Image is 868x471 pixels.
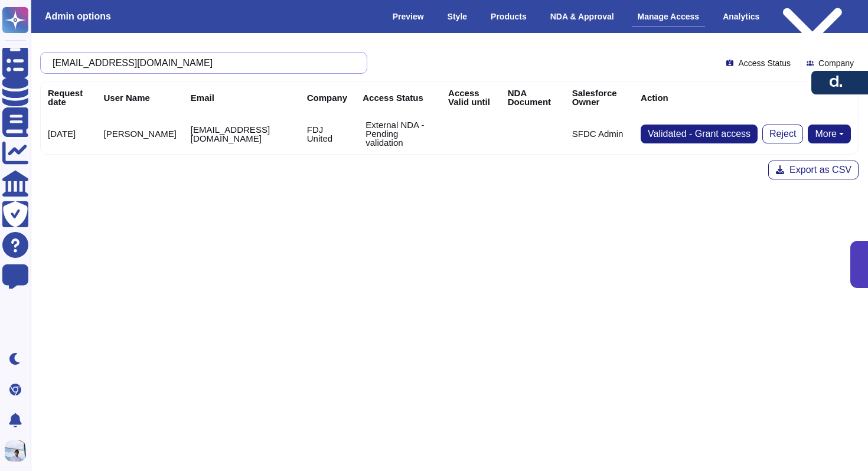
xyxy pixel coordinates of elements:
[565,81,634,113] th: Salesforce Owner
[45,11,111,22] h3: Admin options
[808,125,851,143] button: More
[300,113,356,154] td: FDJ United
[632,6,706,27] div: Manage Access
[769,129,796,139] span: Reject
[441,81,501,113] th: Access Valid until
[355,81,441,113] th: Access Status
[442,6,473,27] div: Style
[5,440,26,462] img: user
[96,81,183,113] th: User Name
[47,53,355,73] input: Search by keywords
[184,81,300,113] th: Email
[2,438,34,464] button: user
[501,81,565,113] th: NDA Document
[789,165,851,175] span: Export as CSV
[565,113,634,154] td: SFDC Admin
[738,59,791,67] span: Access Status
[544,6,620,27] div: NDA & Approval
[768,161,859,179] button: Export as CSV
[717,6,765,27] div: Analytics
[184,113,300,154] td: [EMAIL_ADDRESS][DOMAIN_NAME]
[366,120,434,147] p: External NDA - Pending validation
[41,113,96,154] td: [DATE]
[648,129,750,139] span: Validated - Grant access
[96,113,183,154] td: [PERSON_NAME]
[485,6,533,27] div: Products
[762,125,803,143] button: Reject
[300,81,356,113] th: Company
[818,59,854,67] span: Company
[634,81,858,113] th: Action
[41,81,96,113] th: Request date
[387,6,430,27] div: Preview
[641,125,758,143] button: Validated - Grant access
